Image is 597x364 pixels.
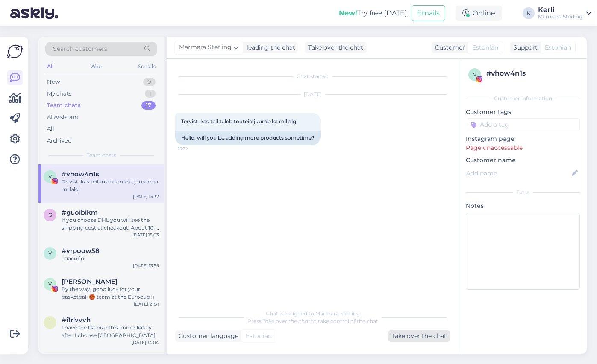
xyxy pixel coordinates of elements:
[175,73,450,80] div: Chat started
[181,118,297,125] span: Tervist ,kas teil tuleb tooteid juurde ka millalgi
[538,6,582,13] div: Kerli
[49,319,51,326] span: i
[243,43,295,52] div: leading the chat
[132,232,159,238] div: [DATE] 15:03
[48,281,52,287] span: V
[62,209,98,216] span: #guoibikm
[47,78,60,86] div: New
[62,316,91,324] span: #i1rivvvh
[47,137,72,145] div: Archived
[143,78,156,86] div: 0
[466,156,580,165] p: Customer name
[466,108,580,116] p: Customer tags
[48,212,52,218] span: g
[538,13,582,20] div: Marmara Sterling
[466,169,570,178] input: Add name
[339,8,408,18] div: Try free [DATE]:
[305,42,367,53] div: Take over the chat
[62,278,118,285] span: Vassiliki Rega
[62,285,159,301] div: By the way, good luck for your basketball 🏀 team at the Eurocup :)
[134,301,159,307] div: [DATE] 21:31
[510,43,538,52] div: Support
[466,143,580,152] p: Page unaccessable
[62,216,159,232] div: If you choose DHL you will see the shipping cost at checkout. About 10-15 eur. If you choose stan...
[88,61,103,72] div: Web
[179,43,232,52] span: Marmara Sterling
[466,118,580,131] input: Add a tag
[48,173,52,180] span: v
[175,90,450,98] div: [DATE]
[246,332,272,341] span: Estonian
[145,90,156,98] div: 1
[466,201,580,210] p: Notes
[388,330,450,342] div: Take over the chat
[466,189,580,196] div: Extra
[178,146,210,152] span: 15:32
[62,247,100,255] span: #vrpoow58
[412,5,445,21] button: Emails
[247,318,378,324] span: Press to take control of the chat
[545,43,571,52] span: Estonian
[339,9,357,17] b: New!
[136,61,157,72] div: Socials
[132,339,159,346] div: [DATE] 14:04
[466,134,580,143] p: Instagram page
[523,7,535,19] div: K
[53,44,107,53] span: Search customers
[266,310,360,317] span: Chat is assigned to Marmara Sterling
[47,90,71,98] div: My chats
[62,255,159,262] div: спасибо
[432,43,465,52] div: Customer
[62,324,159,339] div: I have the list pike this immediately after I choose [GEOGRAPHIC_DATA]
[472,43,498,52] span: Estonian
[45,61,55,72] div: All
[87,151,116,159] span: Team chats
[48,250,52,256] span: v
[7,44,23,60] img: Askly Logo
[133,262,159,269] div: [DATE] 13:59
[62,170,99,178] span: #vhow4n1s
[473,71,476,78] span: v
[466,95,580,102] div: Customer information
[486,68,577,79] div: # vhow4n1s
[538,6,592,20] a: KerliMarmara Sterling
[141,101,156,110] div: 17
[456,6,502,21] div: Online
[47,113,79,122] div: AI Assistant
[47,101,81,110] div: Team chats
[47,125,54,133] div: All
[262,318,311,324] i: 'Take over the chat'
[62,178,159,193] div: Tervist ,kas teil tuleb tooteid juurde ka millalgi
[175,131,321,145] div: Hello, will you be adding more products sometime?
[175,332,238,341] div: Customer language
[133,193,159,200] div: [DATE] 15:32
